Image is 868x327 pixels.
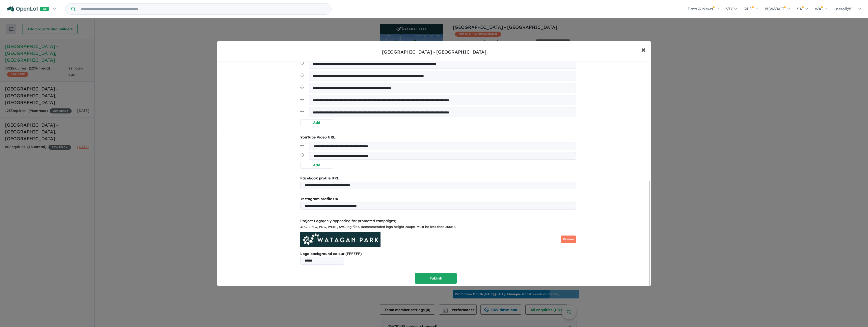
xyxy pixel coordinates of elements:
img: drag.svg [300,144,304,147]
img: drag.svg [300,85,304,89]
p: YouTube Video URL: [300,134,576,141]
img: drag.svg [300,73,304,77]
b: Logo background colour (FFFFFF) [300,251,576,257]
img: drag.svg [300,153,304,157]
span: neroli@j... [836,6,855,11]
b: Instagram profile URL [300,197,341,201]
img: Openlot PRO Logo White [7,6,49,12]
button: Publish [415,273,457,284]
div: [GEOGRAPHIC_DATA] - [GEOGRAPHIC_DATA] [382,49,486,55]
button: Remove [561,236,576,243]
div: (only appearing for promoted campaigns) [300,218,576,224]
img: drag.svg [300,61,304,65]
b: Facebook profile URL [300,176,339,180]
img: drag.svg [300,98,304,101]
b: Project Logo [300,219,323,223]
input: Try estate name, suburb, builder or developer [76,4,330,14]
button: Add [300,119,333,126]
span: × [641,44,646,55]
img: drag.svg [300,110,304,113]
button: Add [300,162,333,169]
img: Watagan%20Park%20Estate%20-%20Cooranbong___1755819451.png [300,232,381,247]
div: JPG, JPEG, PNG, WEBP, SVG log files. Recommended logo height 200px. Must be less than 300KB [300,224,576,230]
